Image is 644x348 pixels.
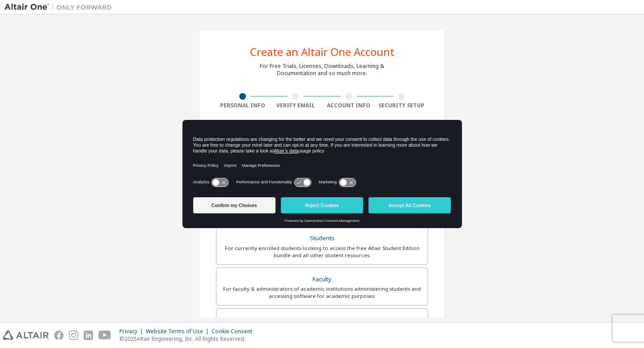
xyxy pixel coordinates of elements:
[250,47,394,57] div: Create an Altair One Account
[54,331,64,340] img: facebook.svg
[222,314,422,327] div: Everyone else
[216,102,269,109] div: Personal Info
[119,328,146,335] div: Privacy
[222,285,422,300] div: For faculty & administrators of academic institutions administering students and accessing softwa...
[146,328,212,335] div: Website Terms of Use
[222,232,422,245] div: Students
[212,328,258,335] div: Cookie Consent
[98,331,111,340] img: youtube.svg
[269,102,322,109] div: Verify Email
[222,273,422,286] div: Faculty
[4,3,116,12] img: Altair One
[84,331,93,340] img: linkedin.svg
[375,102,428,109] div: Security Setup
[260,63,384,77] div: For Free Trials, Licenses, Downloads, Learning & Documentation and so much more.
[69,331,78,340] img: instagram.svg
[3,331,49,340] img: altair_logo.svg
[119,335,258,343] p: © 2025 Altair Engineering, Inc. All Rights Reserved.
[322,102,375,109] div: Account Info
[222,245,422,259] div: For currently enrolled students looking to access the free Altair Student Edition bundle and all ...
